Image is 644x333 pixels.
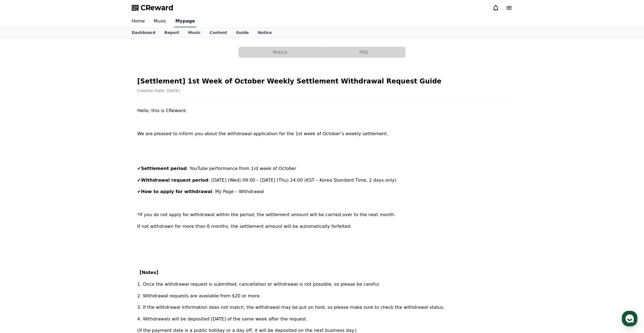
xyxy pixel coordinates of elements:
[137,108,187,113] span: Hello, this is CReward.
[205,28,232,38] a: Content
[141,3,173,12] span: CReward
[137,77,507,86] h2: [Settlement] 1st Week of October Weekly Settlement Withdrawal Request Guide
[127,28,160,38] a: Dashboard
[137,88,180,93] span: Creation Date: [DATE]
[137,293,261,299] span: 2. Withdrawal requests are available from $20 or more.
[160,28,184,38] a: Report
[14,185,24,189] span: Home
[174,16,196,27] a: Mypage
[253,28,276,38] a: Notice
[132,3,173,12] a: CReward
[239,47,322,58] button: Notice
[137,305,444,310] span: 3. If the withdrawal information does not match, the withdrawal may be put on hold, so please mak...
[141,177,208,183] strong: Withdrawal request period
[137,189,141,194] span: ✔
[137,212,395,217] span: *If you do not apply for withdrawal within the period, the settlement amount will be carried over...
[187,166,296,171] span: : YouTube performance from 1rd week of October
[137,224,352,229] span: If not withdrawn for more than 6 months, the settlement amount will be automatically forfeited.
[137,270,161,275] strong: 【Notes】
[141,189,212,194] strong: How to apply for withdrawal
[137,328,357,333] span: (If the payment date is a public holiday or a day off, it will be deposited on the next business ...
[137,282,380,287] span: 1. Once the withdrawal request is submitted, cancellation or withdrawal is not possible, so pleas...
[127,16,149,27] a: Home
[72,176,107,190] a: Settings
[232,28,253,38] a: Guide
[322,47,405,58] a: FAQ
[322,47,405,58] button: FAQ
[37,176,72,190] a: Messages
[208,177,396,183] span: : [DATE] (Wed) 09:00 – [DATE] (Thu) 24:00 (KST – Korea Standard Time, 2 days only)
[141,166,186,171] strong: Settlement period
[82,185,96,189] span: Settings
[149,16,171,27] a: Music
[46,185,63,189] span: Messages
[137,131,388,136] span: We are pleased to inform you about the withdrawal application for the 1st week of October’s weekl...
[137,166,141,171] span: ✔
[137,316,308,322] span: 4. Withdrawals will be deposited [DATE] of the same week after the request.
[212,189,264,194] span: : My Page – Withdrawal
[184,28,205,38] a: Music
[137,177,141,183] span: ✔
[2,176,37,190] a: Home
